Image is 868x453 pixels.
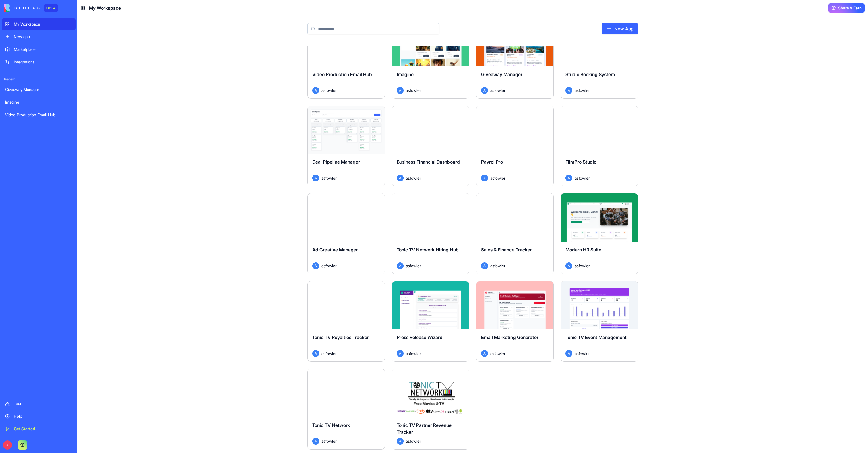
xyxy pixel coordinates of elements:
a: Integrations [2,56,76,68]
span: A [312,175,319,181]
div: BETA [44,4,58,12]
a: Sales & Finance TrackerAasfowler [476,193,554,274]
span: A [565,87,572,94]
a: Tonic TV NetworkAasfowler [307,369,385,450]
span: asfowler [575,351,590,357]
span: asfowler [575,175,590,181]
span: A [312,438,319,445]
span: Deal Pipeline Manager [312,159,360,165]
span: asfowler [490,87,505,93]
span: Giveaway Manager [481,71,522,77]
a: Tonic TV Event ManagementAasfowler [561,281,638,362]
span: asfowler [321,87,337,93]
div: Team [14,401,72,406]
span: A [397,438,404,445]
span: A [3,440,12,450]
span: asfowler [406,438,421,444]
span: Ad Creative Manager [312,247,358,253]
span: Tonic TV Event Management [565,334,627,340]
span: Tonic TV Network [312,422,350,428]
a: My Workspace [2,18,76,30]
span: A [312,87,319,94]
div: Video Production Email Hub [5,112,72,118]
div: Marketplace [14,47,72,52]
div: Imagine [5,99,72,105]
span: PayrollPro [481,159,503,165]
span: asfowler [406,87,421,93]
a: Deal Pipeline ManagerAasfowler [307,106,385,187]
a: Modern HR SuiteAasfowler [561,193,638,274]
span: FilmPro Studio [565,159,596,165]
a: Tonic TV Partner Revenue TrackerAasfowler [392,369,469,450]
span: My Workspace [89,5,121,11]
span: A [565,350,572,357]
a: PayrollProAasfowler [476,106,554,187]
span: Share & Earn [838,5,862,11]
span: A [481,262,488,269]
a: Studio Booking SystemAasfowler [561,18,638,99]
a: FilmPro StudioAasfowler [561,106,638,187]
a: New app [2,31,76,42]
a: Help [2,411,76,422]
a: Get Started [2,423,76,435]
a: ImagineAasfowler [392,18,469,99]
span: A [397,350,404,357]
span: asfowler [406,263,421,269]
span: asfowler [490,263,505,269]
span: Imagine [397,71,414,77]
span: A [397,262,404,269]
a: Tonic TV Network Hiring HubAasfowler [392,193,469,274]
a: Team [2,398,76,409]
span: Tonic TV Network Hiring Hub [397,247,459,253]
a: New App [602,23,638,34]
span: Press Release Wizard [397,334,443,340]
span: Recent [2,77,76,82]
span: asfowler [321,351,337,357]
span: asfowler [490,175,505,181]
div: My Workspace [14,21,72,27]
span: Business Financial Dashboard [397,159,460,165]
span: asfowler [406,351,421,357]
span: A [397,175,404,181]
img: logo [4,4,40,12]
span: asfowler [490,351,505,357]
a: Press Release WizardAasfowler [392,281,469,362]
a: Business Financial DashboardAasfowler [392,106,469,187]
span: Video Production Email Hub [312,71,372,77]
span: A [481,87,488,94]
span: asfowler [406,175,421,181]
div: Get Started [14,426,72,432]
span: A [481,175,488,181]
span: asfowler [321,175,337,181]
span: A [397,87,404,94]
span: asfowler [321,438,337,444]
a: Giveaway ManagerAasfowler [476,18,554,99]
span: A [565,175,572,181]
a: BETA [4,4,58,12]
span: asfowler [321,263,337,269]
a: Marketplace [2,44,76,55]
a: Video Production Email HubAasfowler [307,18,385,99]
div: Help [14,413,72,419]
a: Email Marketing GeneratorAasfowler [476,281,554,362]
a: Giveaway Manager [2,84,76,95]
button: Share & Earn [828,3,865,13]
a: Video Production Email Hub [2,109,76,121]
span: Tonic TV Partner Revenue Tracker [397,422,452,435]
a: Imagine [2,96,76,108]
span: A [312,262,319,269]
span: asfowler [575,87,590,93]
span: Tonic TV Royalties Tracker [312,334,369,340]
span: asfowler [575,263,590,269]
span: A [565,262,572,269]
a: Tonic TV Royalties TrackerAasfowler [307,281,385,362]
div: New app [14,34,72,40]
span: Sales & Finance Tracker [481,247,532,253]
div: Integrations [14,59,72,65]
span: A [312,350,319,357]
a: Ad Creative ManagerAasfowler [307,193,385,274]
div: Giveaway Manager [5,87,72,92]
span: A [481,350,488,357]
span: Email Marketing Generator [481,334,538,340]
span: Modern HR Suite [565,247,601,253]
